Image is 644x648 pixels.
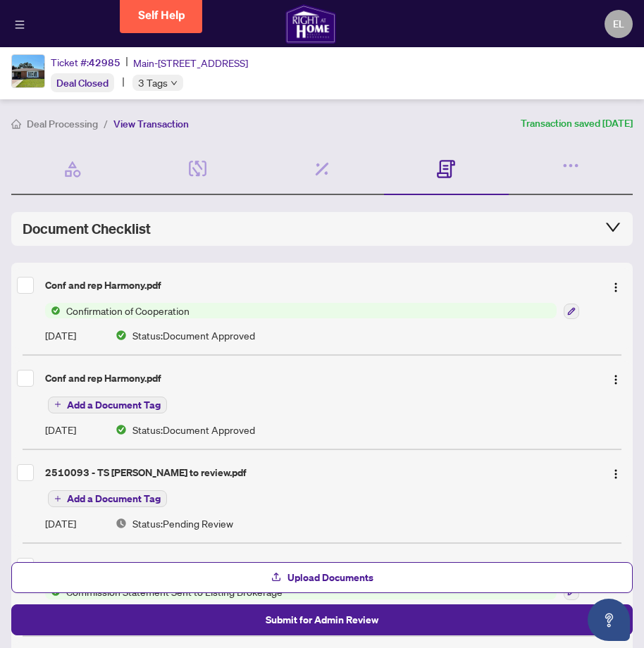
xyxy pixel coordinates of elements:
[51,54,120,70] div: Ticket #:
[15,20,25,30] span: menu
[45,370,593,386] div: Conf and rep Harmony.pdf
[48,490,167,507] button: Add a Document Tag
[27,118,98,130] span: Deal Processing
[11,604,633,635] button: Submit for Admin Review
[605,274,627,297] button: Logo
[23,219,151,239] span: Document Checklist
[116,330,127,341] img: Document Status
[11,119,21,129] span: home
[610,468,621,480] img: Logo
[116,518,127,529] img: Document Status
[605,367,627,390] button: Logo
[48,397,167,413] button: Add a Document Tag
[45,422,76,437] span: [DATE]
[521,116,633,132] article: Transaction saved [DATE]
[61,303,195,318] span: Confirmation of Cooperation
[132,328,255,343] span: Status: Document Approved
[610,282,621,293] img: Logo
[45,559,593,574] div: 2510093 - CS.pdf
[45,278,593,293] div: Conf and rep Harmony.pdf
[11,562,633,593] button: Upload Documents
[605,555,627,578] button: Logo
[67,400,161,410] span: Add a Document Tag
[588,599,630,641] button: Open asap
[132,422,255,437] span: Status: Document Approved
[266,609,378,631] span: Submit for Admin Review
[45,303,61,318] img: Status Icon
[610,374,621,385] img: Logo
[116,424,127,435] img: Document Status
[45,516,76,531] span: [DATE]
[287,566,373,589] span: Upload Documents
[605,218,621,235] span: collapsed
[285,4,336,44] img: logo
[45,328,76,343] span: [DATE]
[138,8,185,22] span: Self Help
[171,80,178,87] span: down
[45,465,593,480] div: 2510093 - TS [PERSON_NAME] to review.pdf
[138,75,168,91] span: 3 Tags
[113,118,189,130] span: View Transaction
[132,516,233,531] span: Status: Pending Review
[613,16,624,32] span: EL
[89,56,120,69] span: 42985
[12,55,44,87] img: IMG-E12173110_1.jpg
[56,77,109,89] span: Deal Closed
[133,55,248,70] span: Main-[STREET_ADDRESS]
[54,401,61,408] span: plus
[23,219,621,239] div: Document Checklist
[605,461,627,484] button: Logo
[104,116,108,132] li: /
[54,495,61,502] span: plus
[67,494,161,504] span: Add a Document Tag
